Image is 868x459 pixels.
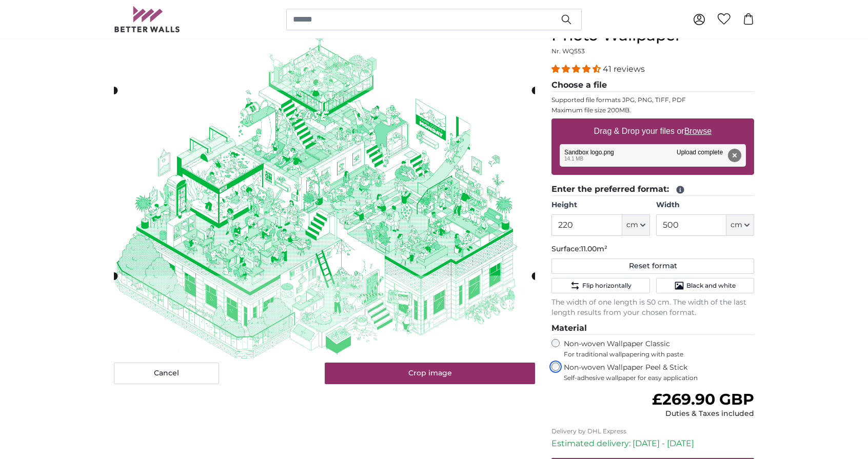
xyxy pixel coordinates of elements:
[564,374,754,382] span: Self-adhesive wallpaper for easy application
[686,282,736,290] span: Black and white
[551,297,754,318] p: The width of one length is 50 cm. The width of the last length results from your chosen format.
[551,437,754,450] p: Estimated delivery: [DATE] - [DATE]
[551,106,754,114] p: Maximum file size 200MB.
[325,363,536,384] button: Crop image
[551,278,649,293] button: Flip horizontally
[726,214,754,236] button: cm
[652,390,754,409] span: £269.90 GBP
[684,127,712,135] u: Browse
[564,350,754,358] span: For traditional wallpapering with paste
[551,64,603,74] span: 4.39 stars
[581,244,607,253] span: 11.00m²
[551,183,754,196] legend: Enter the preferred format:
[656,278,754,293] button: Black and white
[551,258,754,274] button: Reset format
[652,409,754,419] div: Duties & Taxes included
[551,244,754,254] p: Surface:
[114,6,181,32] img: Betterwalls
[551,96,754,104] p: Supported file formats JPG, PNG, TIFF, PDF
[114,363,219,384] button: Cancel
[551,47,585,55] span: Nr. WQ553
[582,282,632,290] span: Flip horizontally
[551,322,754,335] legend: Material
[603,64,645,74] span: 41 reviews
[590,121,716,142] label: Drag & Drop your files or
[551,79,754,92] legend: Choose a file
[551,427,754,435] p: Delivery by DHL Express
[626,220,638,230] span: cm
[551,200,649,210] label: Height
[564,339,754,358] label: Non-woven Wallpaper Classic
[731,220,742,230] span: cm
[656,200,754,210] label: Width
[564,363,754,382] label: Non-woven Wallpaper Peel & Stick
[622,214,650,236] button: cm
